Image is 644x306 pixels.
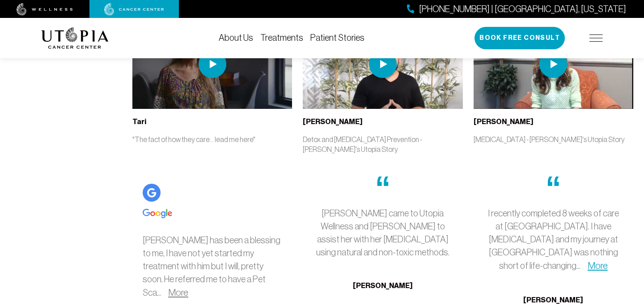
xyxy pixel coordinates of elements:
a: Patient Stories [310,33,364,43]
p: Detox and [MEDICAL_DATA] Prevention - [PERSON_NAME]'s Utopia Story [303,134,462,154]
a: [PHONE_NUMBER] | [GEOGRAPHIC_DATA], [US_STATE] [407,3,626,16]
p: [MEDICAL_DATA] - [PERSON_NAME]'s Utopia Story [474,134,633,144]
a: Treatments [260,33,303,43]
a: About Us [219,33,253,43]
img: thumbnail [303,19,462,109]
span: [PHONE_NUMBER] | [GEOGRAPHIC_DATA], [US_STATE] [419,3,626,16]
b: [PERSON_NAME] [303,117,363,126]
button: Book Free Consult [475,27,565,49]
b: Tari [132,117,146,126]
p: "The fact of how they care... lead me here" [132,134,292,144]
img: play icon [369,50,397,78]
span: “ [375,169,390,207]
p: [PERSON_NAME] has been a blessing to me, I have not yet started my treatment with him but I will,... [143,234,282,300]
img: play icon [199,50,226,78]
img: logo [41,27,109,49]
a: More [168,287,188,297]
img: thumbnail [132,19,292,109]
img: icon-hamburger [589,34,603,42]
img: cancer center [104,3,164,16]
b: [PERSON_NAME] [474,117,534,126]
img: Google [143,209,172,218]
b: [PERSON_NAME] [353,281,413,290]
img: thumbnail [474,19,633,109]
p: [PERSON_NAME] came to Utopia Wellness and [PERSON_NAME] to assist her with her [MEDICAL_DATA] usi... [313,207,452,259]
img: Google [143,184,161,202]
img: wellness [17,3,73,16]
